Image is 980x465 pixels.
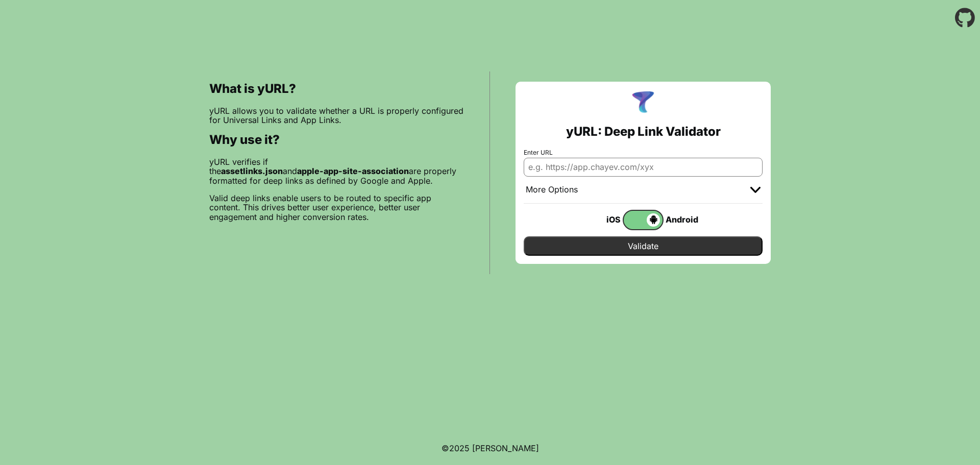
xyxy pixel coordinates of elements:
a: Michael Ibragimchayev's Personal Site [472,443,539,453]
input: Validate [524,236,763,256]
p: yURL allows you to validate whether a URL is properly configured for Universal Links and App Links. [209,106,464,125]
b: assetlinks.json [221,166,283,176]
p: yURL verifies if the and are properly formatted for deep links as defined by Google and Apple. [209,157,464,185]
img: chevron [750,187,761,193]
input: e.g. https://app.chayev.com/xyx [524,158,763,176]
h2: Why use it? [209,133,464,147]
div: iOS [582,213,623,226]
p: Valid deep links enable users to be routed to specific app content. This drives better user exper... [209,193,464,222]
h2: What is yURL? [209,82,464,96]
h2: yURL: Deep Link Validator [566,125,721,139]
b: apple-app-site-association [297,166,409,176]
div: More Options [526,185,578,195]
img: yURL Logo [630,90,656,116]
span: 2025 [449,443,470,453]
div: Android [664,213,704,226]
footer: © [442,431,539,465]
label: Enter URL [524,149,763,156]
